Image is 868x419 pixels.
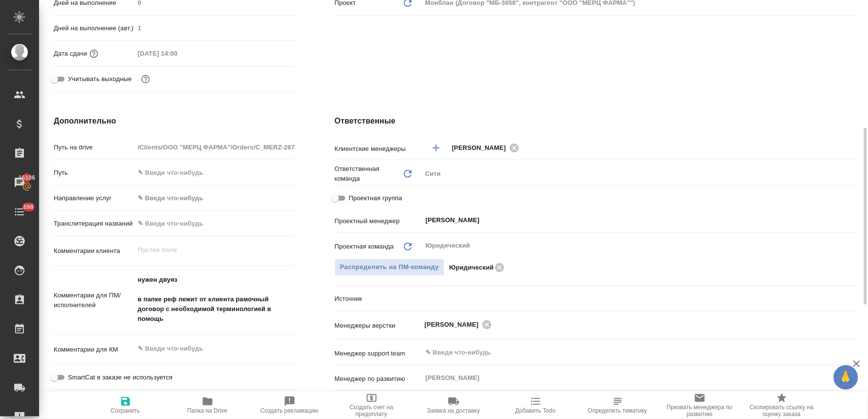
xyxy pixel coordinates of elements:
span: В заказе уже есть ответственный ПМ или ПМ группа [335,259,445,276]
p: Клиентские менеджеры [335,144,422,154]
button: Призвать менеджера по развитию [659,392,741,419]
input: Пустое поле [134,140,296,154]
span: Добавить Todo [515,407,555,414]
p: Проектная команда [335,242,394,251]
button: Определить тематику [577,392,659,419]
span: Распределить на ПМ-команду [340,262,439,273]
input: ✎ Введи что-нибудь [134,216,296,230]
span: Учитывать выходные [68,74,132,84]
p: Направление услуг [54,193,134,203]
input: Пустое поле [134,21,296,35]
input: Пустое поле [134,46,220,61]
span: [PERSON_NAME] [452,143,512,153]
span: 16106 [13,173,41,183]
span: Призвать менеджера по развитию [665,404,735,418]
p: Путь [54,168,134,178]
span: Определить тематику [588,407,647,414]
button: Сохранить [85,392,167,419]
span: Сохранить [111,407,140,414]
span: 🙏 [838,367,854,388]
p: Комментарии для ПМ/исполнителей [54,291,134,310]
div: ✎ Введи что-нибудь [134,190,296,207]
button: Добавить менеджера [424,136,448,160]
h4: Ответственные [335,115,857,127]
button: Папка на Drive [167,392,249,419]
p: Менеджеры верстки [335,321,422,331]
button: Open [852,219,854,221]
div: Сити [422,166,857,182]
div: [PERSON_NAME] [424,318,495,331]
p: Проектный менеджер [335,216,422,226]
p: Комментарии клиента [54,246,134,256]
h4: Дополнительно [54,115,296,127]
span: [PERSON_NAME] [424,320,485,330]
div: ​ [422,291,857,307]
textarea: нужен двуяз в папке реф лежит от клиента рамочный договор с необходимой терминологией в помощь [134,272,296,327]
p: Источник [335,294,422,304]
button: Open [852,324,854,326]
p: Юридический [449,263,494,272]
span: Создать рекламацию [260,407,318,414]
span: SmartCat в заказе не используется [68,373,172,382]
button: Выбери, если сб и вс нужно считать рабочими днями для выполнения заказа. [139,73,152,85]
div: [PERSON_NAME] [452,142,522,154]
button: Создать рекламацию [249,392,331,419]
p: Комментарии для КМ [54,345,134,355]
span: Проектная группа [349,193,402,203]
button: Open [852,352,854,354]
button: Если добавить услуги и заполнить их объемом, то дата рассчитается автоматически [87,47,100,60]
button: 🙏 [834,365,858,390]
button: Open [852,147,854,149]
input: ✎ Введи что-нибудь [134,166,296,180]
span: 698 [18,202,40,212]
a: 16106 [2,170,37,195]
button: Распределить на ПМ-команду [335,259,445,276]
span: Создать счет на предоплату [337,404,407,418]
button: Скопировать ссылку на оценку заказа [741,392,823,419]
p: Менеджер по развитию [335,374,422,384]
a: 698 [2,200,37,224]
p: Менеджер support team [335,349,422,358]
button: Заявка на доставку [413,392,495,419]
p: Ответственная команда [335,164,402,184]
span: Заявка на доставку [427,407,480,414]
span: Папка на Drive [188,407,228,414]
p: Путь на drive [54,143,134,152]
p: Дней на выполнение (авт.) [54,23,134,33]
p: Дата сдачи [54,49,87,59]
div: ✎ Введи что-нибудь [138,193,284,203]
input: ✎ Введи что-нибудь [424,347,822,358]
button: Добавить Todo [495,392,577,419]
span: Скопировать ссылку на оценку заказа [747,404,817,418]
p: Транслитерация названий [54,219,134,229]
button: Создать счет на предоплату [331,392,413,419]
